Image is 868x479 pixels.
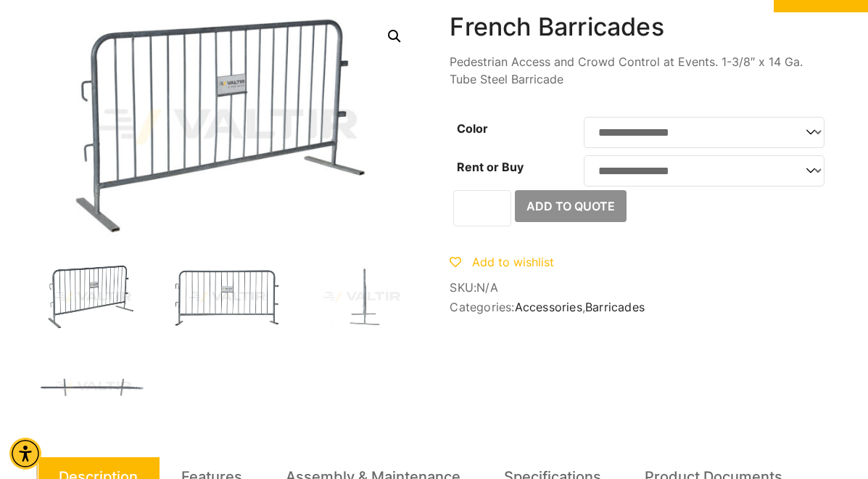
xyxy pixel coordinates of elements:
img: FrenchBar_3Q-1.jpg [36,263,149,331]
p: Pedestrian Access and Crowd Control at Events. 1-3/8″ x 14 Ga. Tube Steel Barricade [450,53,832,88]
img: A metallic crowd control barrier with vertical bars and a sign labeled "VALTIR" in the center. [171,263,284,331]
a: Barricades [585,300,645,314]
a: Add to wishlist [450,255,554,269]
div: Accessibility Menu [9,438,41,470]
a: Accessories [515,300,582,314]
span: Categories: , [450,300,832,314]
img: A vertical metal stand with a base, designed for stability, shown against a plain background. [305,263,418,331]
label: Rent or Buy [457,160,524,174]
a: 🔍 [381,23,408,49]
label: Color [457,121,488,136]
button: Add to Quote [515,190,627,222]
img: A long, straight metal bar with two perpendicular extensions on either side, likely a tool or par... [36,353,149,420]
h1: French Barricades [450,12,832,42]
span: SKU: [450,281,832,295]
span: Add to wishlist [472,255,554,269]
input: Product quantity [453,190,511,226]
span: N/A [476,280,498,295]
